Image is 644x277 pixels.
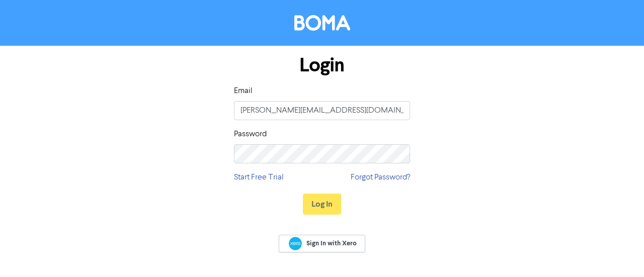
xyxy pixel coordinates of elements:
[289,237,302,250] img: Xero logo
[306,239,357,248] span: Sign In with Xero
[303,194,341,215] button: Log In
[594,229,644,277] iframe: Chat Widget
[234,171,284,183] a: Start Free Trial
[234,54,410,77] h1: Login
[351,171,410,183] a: Forgot Password?
[279,235,365,252] a: Sign In with Xero
[234,128,267,140] label: Password
[234,85,253,97] label: Email
[294,15,350,31] img: BOMA Logo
